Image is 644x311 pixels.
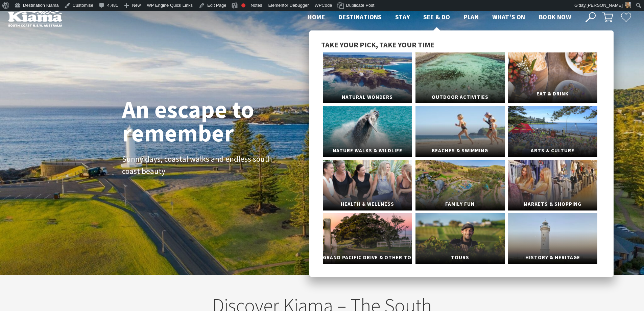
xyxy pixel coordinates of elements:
[323,91,412,104] span: Natural Wonders
[8,8,62,27] img: Kiama Logo
[323,251,412,264] span: Grand Pacific Drive & Other Touring
[338,13,382,21] span: Destinations
[323,145,412,157] span: Nature Walks & Wildlife
[415,91,505,104] span: Outdoor Activities
[122,97,308,145] h1: An escape to remember
[241,3,245,7] div: Focus keyphrase not set
[492,13,525,21] span: What’s On
[321,40,434,49] span: Take your pick, take your time
[415,251,505,264] span: Tours
[323,198,412,210] span: Health & Wellness
[122,153,274,178] p: Sunny days, coastal walks and endless south coast beauty
[301,12,578,23] nav: Main Menu
[625,2,631,8] img: Sally-2-e1629778872679-150x150.png
[508,145,597,157] span: Arts & Culture
[423,13,450,21] span: See & Do
[508,88,597,100] span: Eat & Drink
[539,13,571,21] span: Book now
[415,145,505,157] span: Beaches & Swimming
[395,13,410,21] span: Stay
[587,3,623,8] span: [PERSON_NAME]
[464,13,479,21] span: Plan
[508,198,597,210] span: Markets & Shopping
[508,251,597,264] span: History & Heritage
[415,198,505,210] span: Family Fun
[308,13,325,21] span: Home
